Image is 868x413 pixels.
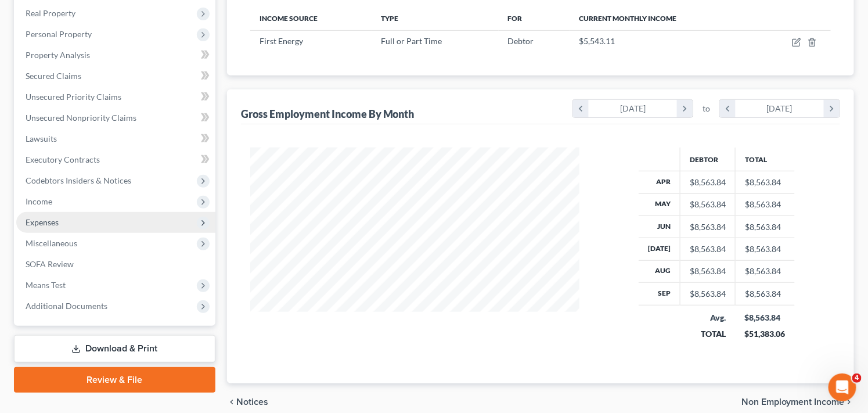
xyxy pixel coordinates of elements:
[26,259,74,269] span: SOFA Review
[720,100,736,117] i: chevron_left
[690,177,726,188] div: $8,563.84
[852,374,862,383] span: 4
[26,155,100,164] span: Executory Contracts
[26,71,81,81] span: Secured Claims
[745,312,786,324] div: $8,563.84
[690,199,726,210] div: $8,563.84
[260,14,318,23] span: Income Source
[26,238,77,248] span: Miscellaneous
[741,397,845,407] span: Non Employment Income
[14,335,215,362] a: Download & Print
[16,107,215,128] a: Unsecured Nonpriority Claims
[26,280,66,290] span: Means Test
[381,14,399,23] span: Type
[26,92,121,102] span: Unsecured Priority Claims
[16,254,215,275] a: SOFA Review
[736,283,795,305] td: $8,563.84
[736,148,795,171] th: Total
[824,100,840,117] i: chevron_right
[680,148,736,171] th: Debtor
[260,36,303,46] span: First Energy
[227,397,268,407] button: chevron_left Notices
[26,8,75,18] span: Real Property
[736,238,795,260] td: $8,563.84
[690,243,726,255] div: $8,563.84
[26,134,57,143] span: Lawsuits
[703,103,710,114] span: to
[690,312,726,324] div: Avg.
[26,113,136,123] span: Unsecured Nonpriority Claims
[690,265,726,277] div: $8,563.84
[736,216,795,238] td: $8,563.84
[16,149,215,170] a: Executory Contracts
[236,397,268,407] span: Notices
[690,328,726,340] div: TOTAL
[26,217,59,227] span: Expenses
[639,260,680,282] th: Aug
[736,193,795,216] td: $8,563.84
[736,260,795,282] td: $8,563.84
[26,196,52,206] span: Income
[26,50,90,60] span: Property Analysis
[26,29,92,39] span: Personal Property
[639,193,680,216] th: May
[16,45,215,66] a: Property Analysis
[241,107,415,121] div: Gross Employment Income By Month
[690,288,726,300] div: $8,563.84
[381,36,442,46] span: Full or Part Time
[736,100,824,117] div: [DATE]
[227,397,236,407] i: chevron_left
[745,328,786,340] div: $51,383.06
[736,171,795,193] td: $8,563.84
[508,14,523,23] span: For
[16,128,215,149] a: Lawsuits
[639,216,680,238] th: Jun
[14,367,215,393] a: Review & File
[579,36,615,46] span: $5,543.11
[16,66,215,87] a: Secured Claims
[639,283,680,305] th: Sep
[639,238,680,260] th: [DATE]
[741,397,854,407] button: Non Employment Income chevron_right
[829,374,856,401] iframe: Intercom live chat
[677,100,693,117] i: chevron_right
[573,100,589,117] i: chevron_left
[508,36,534,46] span: Debtor
[690,221,726,233] div: $8,563.84
[845,397,854,407] i: chevron_right
[16,87,215,107] a: Unsecured Priority Claims
[639,171,680,193] th: Apr
[26,301,107,311] span: Additional Documents
[579,14,676,23] span: Current Monthly Income
[589,100,678,117] div: [DATE]
[26,175,131,185] span: Codebtors Insiders & Notices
